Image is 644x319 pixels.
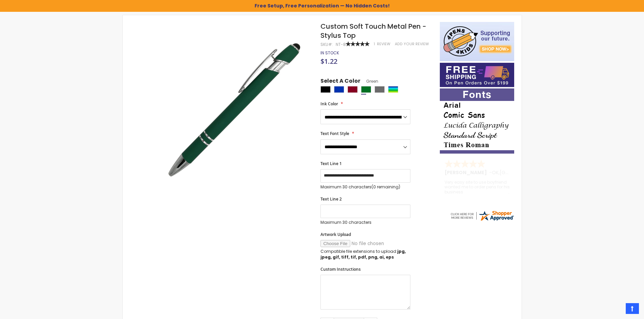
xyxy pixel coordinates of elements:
[450,210,515,222] img: 4pens.com widget logo
[320,266,361,272] span: Custom Instructions
[320,101,338,107] span: Ink Color
[320,77,360,86] span: Select A Color
[320,220,410,225] p: Maximum 30 characters
[375,86,385,93] div: Grey
[320,248,406,260] strong: jpg, jpeg, gif, tiff, tif, pdf, png, ai, eps
[388,86,398,93] div: Assorted
[489,169,549,176] span: - ,
[320,57,337,66] span: $1.22
[395,42,429,47] a: Add Your Review
[626,303,639,314] a: Top
[320,50,339,56] div: Availability
[500,169,549,176] span: [GEOGRAPHIC_DATA]
[320,42,333,47] strong: SKU
[492,169,499,176] span: OK
[450,217,515,223] a: 4pens.com certificate URL
[445,169,489,176] span: [PERSON_NAME]
[440,88,514,154] img: font-personalization-examples
[320,22,426,40] span: Custom Soft Touch Metal Pen - Stylus Top
[334,86,344,93] div: Blue
[377,42,390,47] span: Review
[320,50,339,56] span: In stock
[157,32,312,186] img: regal_rubber_green_n_2_1_2.jpg
[320,249,410,260] p: Compatible file extensions to upload:
[440,22,514,61] img: 4pens 4 kids
[360,78,378,84] span: Green
[372,184,400,190] span: (0 remaining)
[320,161,342,166] span: Text Line 1
[336,42,346,47] div: NT-8
[320,86,331,93] div: Black
[346,42,369,46] div: 100%
[320,196,342,202] span: Text Line 2
[440,63,514,87] img: Free shipping on orders over $199
[374,42,375,47] span: 1
[320,232,351,237] span: Artwork Upload
[348,86,358,93] div: Burgundy
[445,180,510,194] div: Very easy site to use boyfriend wanted me to order pens for his business
[374,42,391,47] a: 1 Review
[361,86,371,93] div: Green
[320,184,410,190] p: Maximum 30 characters
[320,131,349,136] span: Text Font Style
